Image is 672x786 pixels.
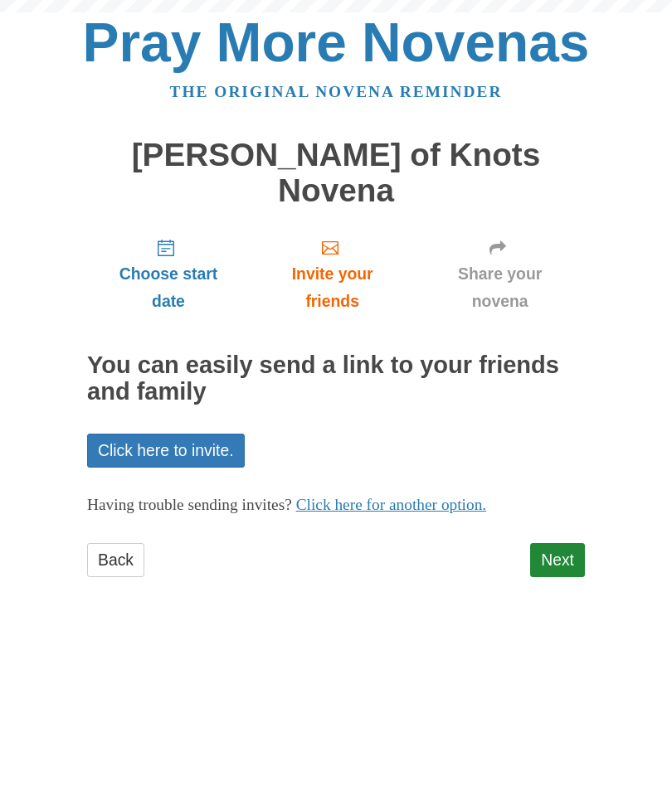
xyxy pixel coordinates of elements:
a: Back [87,543,144,577]
a: Share your novena [415,225,585,323]
a: Click here to invite. [87,434,245,468]
h1: [PERSON_NAME] of Knots Novena [87,138,585,208]
h2: You can easily send a link to your friends and family [87,352,585,405]
a: Invite your friends [250,225,415,323]
a: Choose start date [87,225,250,323]
span: Choose start date [104,260,233,315]
a: Next [530,543,585,577]
span: Share your novena [431,260,568,315]
span: Having trouble sending invites? [87,496,292,513]
span: Invite your friends [266,260,398,315]
a: Click here for another option. [296,496,487,513]
a: The original novena reminder [170,83,503,100]
a: Pray More Novenas [83,12,590,73]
